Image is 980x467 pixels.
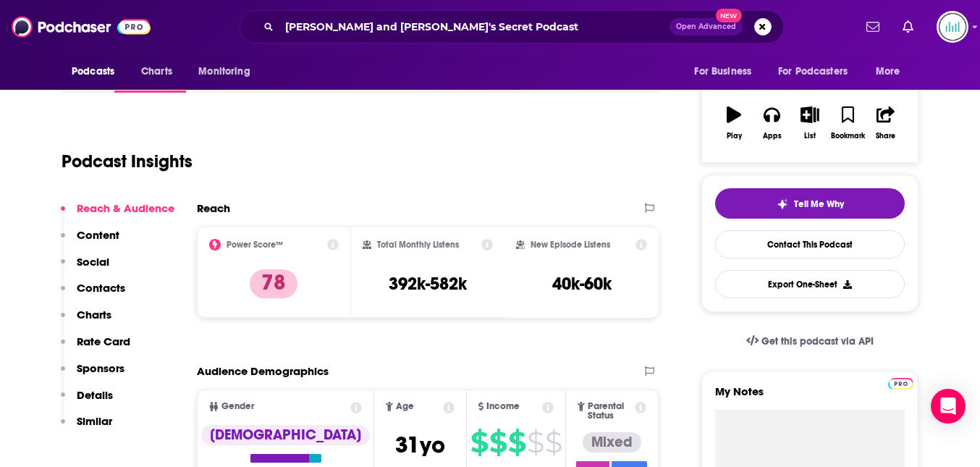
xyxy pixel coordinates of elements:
[545,431,562,454] span: $
[676,23,736,30] span: Open Advanced
[876,62,900,82] span: More
[715,188,905,219] button: tell me why sparkleTell Me Why
[72,62,114,82] span: Podcasts
[12,13,151,41] img: Podchaser - Follow, Share and Rate Podcasts
[61,255,109,282] button: Social
[77,201,174,215] p: Reach & Audience
[62,151,193,172] h1: Podcast Insights
[240,10,784,43] div: Search podcasts, credits, & more...
[197,201,230,215] h2: Reach
[197,364,329,378] h2: Audience Demographics
[132,58,181,85] a: Charts
[221,402,254,411] span: Gender
[716,9,742,22] span: New
[227,240,283,250] h2: Power Score™
[829,97,866,149] button: Bookmark
[486,402,520,411] span: Income
[735,324,885,359] a: Get this podcast via API
[867,97,905,149] button: Share
[77,361,124,375] p: Sponsors
[141,62,172,82] span: Charts
[876,132,895,140] div: Share
[77,255,109,269] p: Social
[866,58,918,85] button: open menu
[61,388,113,415] button: Details
[61,281,125,308] button: Contacts
[508,431,525,454] span: $
[527,431,544,454] span: $
[489,431,507,454] span: $
[279,15,669,38] input: Search podcasts, credits, & more...
[61,308,111,335] button: Charts
[389,273,467,295] h3: 392k-582k
[861,14,885,39] a: Show notifications dropdown
[937,11,968,43] button: Show profile menu
[888,376,913,390] a: Pro website
[198,62,250,82] span: Monitoring
[897,14,919,39] a: Show notifications dropdown
[250,269,297,298] p: 78
[77,281,125,295] p: Contacts
[396,402,414,411] span: Age
[377,240,459,250] h2: Total Monthly Listens
[777,198,788,210] img: tell me why sparkle
[931,389,966,424] div: Open Intercom Messenger
[188,58,269,85] button: open menu
[61,201,174,228] button: Reach & Audience
[753,97,790,149] button: Apps
[201,425,370,445] div: [DEMOGRAPHIC_DATA]
[684,58,769,85] button: open menu
[62,58,133,85] button: open menu
[727,132,742,140] div: Play
[791,97,829,149] button: List
[715,384,905,410] label: My Notes
[715,97,753,149] button: Play
[831,132,865,140] div: Bookmark
[763,132,782,140] div: Apps
[804,132,816,140] div: List
[77,308,111,321] p: Charts
[61,228,119,255] button: Content
[61,361,124,388] button: Sponsors
[552,273,612,295] h3: 40k-60k
[77,388,113,402] p: Details
[937,11,968,43] span: Logged in as podglomerate
[77,414,112,428] p: Similar
[761,335,874,348] span: Get this podcast via API
[470,431,488,454] span: $
[77,228,119,242] p: Content
[395,431,445,459] span: 31 yo
[794,198,844,210] span: Tell Me Why
[77,335,130,348] p: Rate Card
[715,270,905,298] button: Export One-Sheet
[888,378,913,390] img: Podchaser Pro
[769,58,869,85] button: open menu
[61,414,112,441] button: Similar
[694,62,751,82] span: For Business
[583,432,641,453] div: Mixed
[715,230,905,258] a: Contact This Podcast
[937,11,968,43] img: User Profile
[778,62,848,82] span: For Podcasters
[531,240,610,250] h2: New Episode Listens
[588,402,633,421] span: Parental Status
[61,335,130,361] button: Rate Card
[669,18,743,35] button: Open AdvancedNew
